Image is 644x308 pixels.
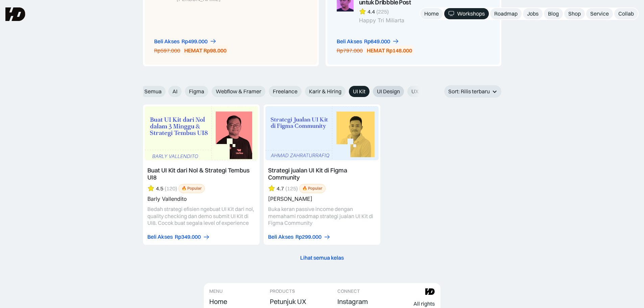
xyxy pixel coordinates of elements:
[364,38,390,45] div: Rp649.000
[586,8,613,19] a: Service
[209,298,227,306] div: Home
[544,8,563,19] a: Blog
[377,88,400,95] span: UI Design
[564,8,585,19] a: Shop
[172,88,177,95] span: AI
[270,297,306,306] a: Petunjuk UX
[548,10,559,17] div: Blog
[268,233,293,240] div: Beli Akses
[359,17,453,24] div: Happy Tri Miliarta
[420,8,443,19] a: Home
[144,88,162,95] span: Semua
[448,88,490,95] div: Sort: Rilis terbaru
[590,10,609,17] div: Service
[295,233,321,240] div: Rp299.000
[523,8,543,19] a: Jobs
[614,8,638,19] a: Collab
[444,8,489,19] a: Workshops
[367,8,375,15] div: 4.4
[494,10,518,17] div: Roadmap
[273,88,297,95] span: Freelance
[182,38,208,45] div: Rp499.000
[216,88,261,95] span: Webflow & Framer
[337,288,360,294] div: CONNECT
[376,8,389,15] div: (225)
[209,288,223,294] div: MENU
[337,47,363,54] div: Rp797.000
[367,47,412,54] div: HEMAT Rp148.000
[411,88,436,95] span: UX Design
[300,254,344,261] div: Lihat semua kelas
[618,10,634,17] div: Collab
[490,8,522,19] a: Roadmap
[147,233,173,240] div: Beli Akses
[309,88,341,95] span: Karir & Hiring
[270,298,306,306] div: Petunjuk UX
[154,47,180,54] div: Rp597.000
[175,233,201,240] div: Rp349.000
[527,10,539,17] div: Jobs
[568,10,581,17] div: Shop
[270,288,295,294] div: PRODUCTS
[337,38,399,45] a: Beli AksesRp649.000
[143,86,424,97] form: Email Form
[184,47,226,54] div: HEMAT Rp98.000
[154,38,180,45] div: Beli Akses
[268,233,331,240] a: Beli AksesRp299.000
[337,38,362,45] div: Beli Akses
[337,298,368,306] div: Instagram
[147,233,210,240] a: Beli AksesRp349.000
[189,88,204,95] span: Figma
[154,38,217,45] a: Beli AksesRp499.000
[337,297,368,306] a: Instagram
[209,297,227,306] a: Home
[457,10,485,17] div: Workshops
[444,85,501,98] div: Sort: Rilis terbaru
[424,10,439,17] div: Home
[353,88,365,95] span: UI Kit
